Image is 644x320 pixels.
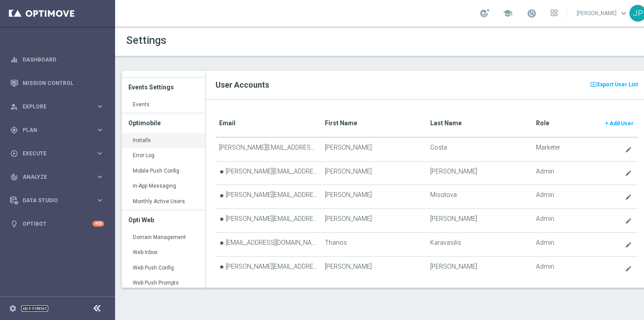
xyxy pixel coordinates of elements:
td: Karavasilis [427,232,532,256]
td: [PERSON_NAME] [427,209,532,233]
i: keyboard_arrow_right [96,126,104,134]
span: Admin [536,191,554,199]
i: keyboard_arrow_right [96,196,104,204]
button: lightbulb Optibot +10 [10,220,104,227]
td: [PERSON_NAME][EMAIL_ADDRESS][PERSON_NAME][DOMAIN_NAME] [216,209,321,233]
td: [PERSON_NAME][EMAIL_ADDRESS][PERSON_NAME][DOMAIN_NAME] [216,161,321,185]
span: Admin [536,168,554,175]
button: Mission Control [10,80,104,87]
i: create [625,193,632,200]
i: create [625,241,632,248]
span: Admin [536,263,554,270]
button: play_circle_outline Execute keyboard_arrow_right [10,150,104,157]
span: Marketer [536,144,560,151]
div: Data Studio [10,197,96,204]
div: Dashboard [10,48,104,71]
i: star [219,216,224,222]
td: [PERSON_NAME] [321,185,427,209]
i: keyboard_arrow_right [96,173,104,181]
h1: Settings [126,34,378,47]
i: create [625,146,632,153]
a: Web Push Config [122,260,205,276]
translate: Role [536,120,549,127]
a: Web Inbox [122,245,205,261]
h3: Optimobile [128,113,198,133]
button: equalizer Dashboard [10,56,104,63]
i: person_search [10,103,18,111]
td: Misotova [427,185,532,209]
td: [PERSON_NAME] [321,209,427,233]
td: [PERSON_NAME] [321,161,427,185]
div: +10 [93,221,104,227]
td: [PERSON_NAME][EMAIL_ADDRESS][DOMAIN_NAME] [216,185,321,209]
a: Monthly Active Users [122,194,205,210]
div: Optibot [10,212,104,235]
button: gps_fixed Plan keyboard_arrow_right [10,127,104,134]
a: Domain Management [122,230,205,246]
i: gps_fixed [10,126,18,134]
div: Execute [10,150,96,158]
span: Admin [536,239,554,247]
button: track_changes Analyze keyboard_arrow_right [10,173,104,181]
button: Data Studio keyboard_arrow_right [10,197,104,204]
a: Events [122,97,205,113]
a: Web Push Prompts [122,275,205,291]
div: Explore [10,103,96,111]
a: In-App Messaging [122,178,205,194]
h2: User Accounts [216,80,638,90]
td: Thanos [321,232,427,256]
a: [PERSON_NAME]keyboard_arrow_down [576,7,629,20]
i: star [219,240,224,246]
span: + [605,120,608,127]
div: Analyze [10,173,96,181]
i: present_to_all [590,80,597,89]
i: create [625,217,632,224]
i: track_changes [10,173,18,181]
h3: Events Settings [128,77,198,97]
span: Execute [23,151,96,156]
td: [PERSON_NAME][EMAIL_ADDRESS][PERSON_NAME][DOMAIN_NAME] [216,256,321,280]
i: play_circle_outline [10,150,18,158]
span: Explore [23,104,96,109]
i: star [219,169,224,174]
a: Settings [21,306,48,311]
span: school [503,8,513,18]
td: [PERSON_NAME] [427,161,532,185]
td: [PERSON_NAME] [427,256,532,280]
h3: Opti Web [128,210,198,230]
td: [PERSON_NAME] [321,256,427,280]
translate: Last Name [430,120,462,127]
a: Dashboard [23,48,104,71]
a: Installs [122,133,205,149]
i: keyboard_arrow_right [96,149,104,158]
span: Data Studio [23,198,96,203]
i: lightbulb [10,220,18,228]
i: star [219,264,224,270]
td: Costa [427,137,532,161]
i: settings [9,305,17,312]
i: create [625,265,632,272]
td: [EMAIL_ADDRESS][DOMAIN_NAME] [216,232,321,256]
i: keyboard_arrow_right [96,102,104,111]
span: Plan [23,127,96,133]
a: Mission Control [23,71,104,95]
div: Plan [10,126,96,134]
a: Error Log [122,148,205,164]
span: keyboard_arrow_down [619,8,629,18]
td: [PERSON_NAME] [321,137,427,161]
span: Analyze [23,174,96,180]
span: Export User List [597,79,638,90]
span: Admin [536,215,554,223]
span: Add User [609,120,633,127]
i: create [625,170,632,177]
button: person_search Explore keyboard_arrow_right [10,103,104,110]
i: star [219,193,224,198]
i: equalizer [10,56,18,64]
div: Mission Control [10,71,104,95]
